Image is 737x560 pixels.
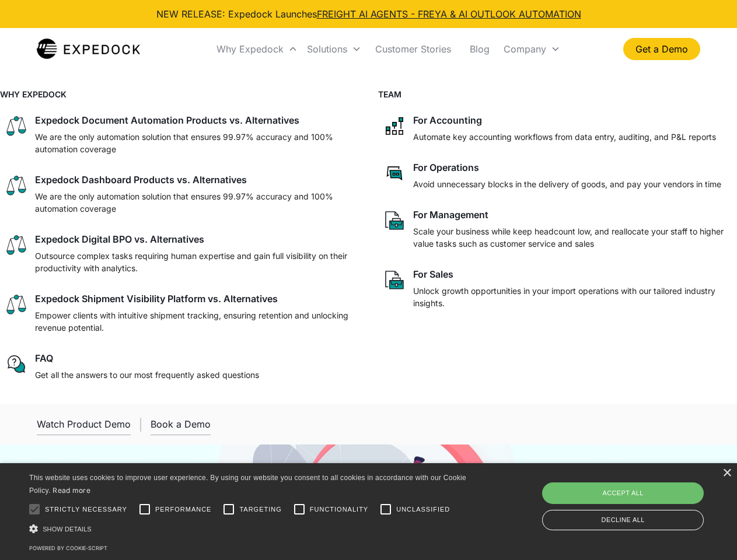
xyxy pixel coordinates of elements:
[37,414,131,435] a: open lightbox
[35,114,299,126] div: Expedock Document Automation Products vs. Alternatives
[35,369,259,381] p: Get all the answers to our most frequently asked questions
[29,523,470,535] div: Show details
[35,250,355,274] p: Outsource complex tasks requiring human expertise and gain full visibility on their productivity ...
[5,233,28,257] img: scale icon
[623,38,700,60] a: Get a Demo
[499,29,565,69] div: Company
[35,309,355,334] p: Empower clients with intuitive shipment tracking, ensuring retention and unlocking revenue potent...
[53,486,90,495] a: Read more
[543,434,737,560] iframe: Chat Widget
[413,114,482,126] div: For Accounting
[310,505,368,514] span: Functionality
[366,29,460,69] a: Customer Stories
[383,268,406,292] img: paper and bag icon
[37,37,140,61] img: Expedock Logo
[383,162,406,185] img: rectangular chat bubble icon
[413,285,733,309] p: Unlock growth opportunities in your import operations with our tailored industry insights.
[29,545,107,551] a: Powered by cookie-script
[383,209,406,232] img: paper and bag icon
[413,162,479,173] div: For Operations
[35,293,278,304] div: Expedock Shipment Visibility Platform vs. Alternatives
[35,233,204,245] div: Expedock Digital BPO vs. Alternatives
[413,225,733,250] p: Scale your business while keep headcount low, and reallocate your staff to higher value tasks suc...
[5,114,28,138] img: scale icon
[413,209,488,220] div: For Management
[504,43,546,55] div: Company
[413,178,721,190] p: Avoid unnecessary blocks in the delivery of goods, and pay your vendors in time
[302,29,366,69] div: Solutions
[239,505,281,514] span: Targeting
[43,526,92,533] span: Show details
[307,43,347,55] div: Solutions
[155,505,212,514] span: Performance
[460,29,499,69] a: Blog
[37,37,140,61] a: home
[35,190,355,215] p: We are the only automation solution that ensures 99.97% accuracy and 100% automation coverage
[156,7,581,21] div: NEW RELEASE: Expedock Launches
[383,114,406,138] img: network like icon
[35,352,53,364] div: FAQ
[29,474,466,495] span: This website uses cookies to improve user experience. By using our website you consent to all coo...
[151,418,211,430] div: Book a Demo
[37,418,131,430] div: Watch Product Demo
[35,131,355,155] p: We are the only automation solution that ensures 99.97% accuracy and 100% automation coverage
[35,174,247,185] div: Expedock Dashboard Products vs. Alternatives
[5,352,28,376] img: regular chat bubble icon
[216,43,284,55] div: Why Expedock
[5,293,28,316] img: scale icon
[413,131,716,143] p: Automate key accounting workflows from data entry, auditing, and P&L reports
[45,505,127,514] span: Strictly necessary
[317,8,581,20] a: FREIGHT AI AGENTS - FREYA & AI OUTLOOK AUTOMATION
[151,414,211,435] a: Book a Demo
[413,268,453,280] div: For Sales
[5,174,28,197] img: scale icon
[212,29,302,69] div: Why Expedock
[396,505,450,514] span: Unclassified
